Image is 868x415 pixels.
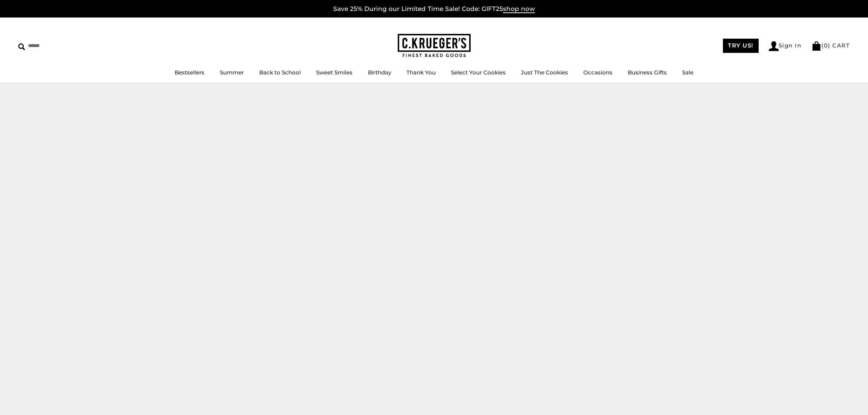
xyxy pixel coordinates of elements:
img: Account [769,41,779,51]
input: Search [18,40,105,51]
a: TRY US! [723,39,759,53]
a: (0) CART [811,42,850,49]
a: Back to School [259,69,301,76]
span: shop now [503,5,535,13]
a: Sweet Smiles [316,69,353,76]
img: C.KRUEGER'S [398,34,471,58]
a: Sale [682,69,693,76]
a: Just The Cookies [521,69,568,76]
a: Select Your Cookies [451,69,506,76]
a: Business Gifts [628,69,667,76]
a: Thank You [406,69,436,76]
img: Bag [811,41,821,51]
a: Occasions [583,69,612,76]
a: Bestsellers [175,69,205,76]
a: Sign In [769,41,802,51]
a: Birthday [368,69,391,76]
a: Summer [220,69,244,76]
span: 0 [824,42,828,49]
a: Save 25% During our Limited Time Sale! Code: GIFT25shop now [333,5,535,13]
img: Search [18,43,25,50]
